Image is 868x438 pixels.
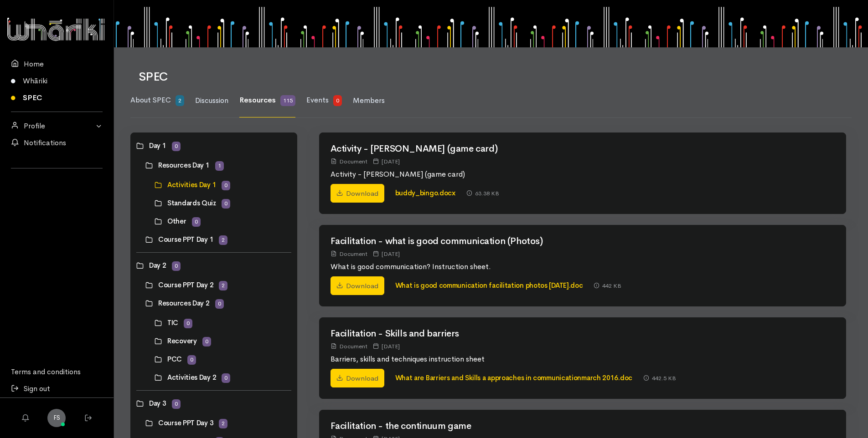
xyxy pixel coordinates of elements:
[130,95,171,105] span: About SPEC
[130,84,184,117] a: About SPEC 2
[373,157,400,166] div: [DATE]
[331,369,384,388] a: Download
[331,261,835,272] p: What is good communication? Instruction sheet.
[176,95,184,106] span: 2
[395,188,455,197] a: buddy_bingo.docx
[331,236,835,246] h2: Facilitation - what is good communication (Photos)
[331,184,384,203] a: Download
[331,157,367,166] div: Document
[239,84,295,117] a: Resources 115
[331,421,835,431] h2: Facilitation - the continuum game
[139,71,841,84] h1: SPEC
[331,329,835,339] h2: Facilitation - Skills and barriers
[195,84,228,117] a: Discussion
[373,249,400,259] div: [DATE]
[643,373,676,383] div: 442.5 KB
[331,354,835,365] p: Barriers, skills and techniques instruction sheet
[57,181,57,181] iframe: LinkedIn Embedded Content
[331,169,835,180] p: Activity - [PERSON_NAME] (game card)
[333,95,342,106] span: 0
[11,174,103,192] div: Follow us on LinkedIn
[306,84,342,117] a: Events 0
[280,95,295,106] span: 115
[373,341,400,351] div: [DATE]
[331,341,367,351] div: Document
[594,281,621,290] div: 442 KB
[331,249,367,259] div: Document
[395,373,632,382] a: What are Barriers and Skills a approaches in communicationmarch 2016.doc
[331,276,384,295] a: Download
[195,96,228,105] span: Discussion
[353,96,385,105] span: Members
[239,95,276,105] span: Resources
[353,84,385,117] a: Members
[395,281,583,290] a: What is good communication facilitation photos [DATE].doc
[47,409,66,427] a: FS
[306,95,329,105] span: Events
[331,144,835,154] h2: Activity - [PERSON_NAME] (game card)
[466,188,499,198] div: 63.38 KB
